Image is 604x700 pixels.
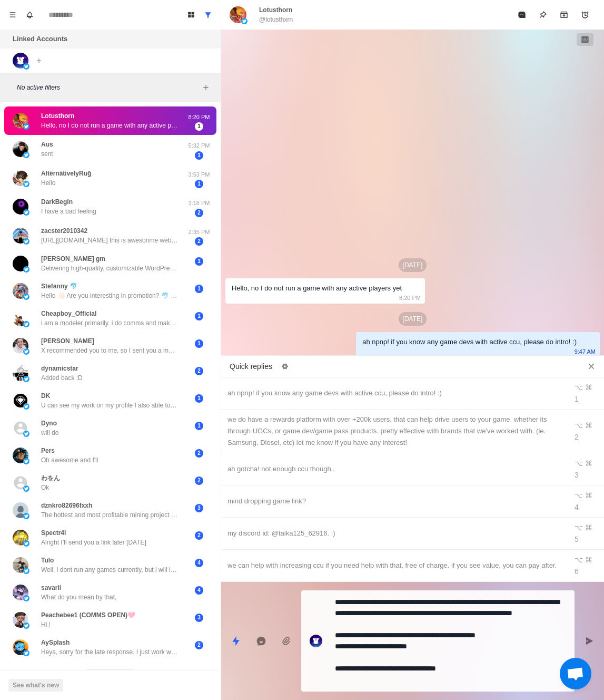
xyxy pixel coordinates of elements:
[13,557,28,573] img: picture
[23,485,29,492] img: picture
[511,4,532,25] button: Mark as read
[225,630,246,652] button: Quick replies
[41,111,74,121] p: Lotusthorn
[41,197,73,207] p: DarkBegin
[41,455,98,465] p: Oh awesome and I'll
[195,559,203,567] span: 4
[195,422,203,430] span: 1
[13,393,28,409] img: picture
[23,568,29,574] img: picture
[195,209,203,217] span: 2
[23,540,29,547] img: picture
[41,121,178,130] p: Hello, no I do not run a game with any active players yet
[195,641,203,649] span: 2
[13,585,28,600] img: picture
[41,391,50,401] p: DK
[41,236,178,245] p: [URL][DOMAIN_NAME] this is awesonme webiste
[195,531,203,540] span: 2
[195,614,203,622] span: 3
[23,321,29,327] img: picture
[195,151,203,160] span: 1
[41,446,55,455] p: Pers
[23,623,29,629] img: picture
[41,169,91,178] p: AltërnátivelyRuğ
[186,228,212,237] p: 2:35 PM
[186,113,212,122] p: 8:20 PM
[41,610,135,620] p: Peachebee1 (COMMS OPEN)🩷
[41,149,53,159] p: sent
[85,669,136,686] button: Load more
[23,376,29,382] img: picture
[13,612,28,628] img: picture
[362,336,577,348] div: ah npnp! if you know any game devs with active ccu, please do intro! :)
[41,281,77,291] p: Stefanny 🐬
[13,256,28,271] img: picture
[23,266,29,273] img: picture
[41,538,146,547] p: Alright I’ll send you a link later [DATE]
[33,54,45,67] button: Add account
[195,586,203,595] span: 4
[186,141,212,150] p: 5:32 PM
[560,658,591,689] div: Open chat
[310,635,322,647] img: picture
[195,477,203,485] span: 2
[23,63,29,70] img: picture
[23,209,29,216] img: picture
[41,638,70,647] p: AySplash
[195,394,203,403] span: 1
[17,83,200,92] p: No active filters
[4,6,21,23] button: Menu
[13,530,28,546] img: picture
[23,650,29,656] img: picture
[41,419,57,428] p: Dyno
[553,4,575,25] button: Archive
[41,373,83,383] p: Added back :D
[13,283,28,299] img: picture
[41,309,96,318] p: Cheapboy_Official
[13,310,28,326] img: picture
[13,639,28,655] img: picture
[41,565,178,575] p: Well, i dont run any games currently, but i will let you know once i do, so in a few weeks i'd say.
[227,387,561,399] div: ah npnp! if you know any game devs with active ccu, please do intro! :)
[13,338,28,354] img: picture
[230,361,272,372] p: Quick replies
[195,257,203,266] span: 1
[41,346,178,355] p: X recommended you to me, so I sent you a message. Nice to meet you. My name is [PERSON_NAME], I a...
[399,312,427,326] p: [DATE]
[13,53,28,69] img: picture
[13,141,28,157] img: picture
[241,18,247,24] img: picture
[23,348,29,355] img: picture
[195,312,203,320] span: 1
[13,502,28,518] img: picture
[41,178,55,188] p: Hello
[276,358,293,375] button: Edit quick replies
[41,428,58,437] p: will do
[23,123,29,130] img: picture
[41,336,94,346] p: [PERSON_NAME]
[575,346,596,357] p: 9:47 AM
[195,180,203,188] span: 1
[41,620,51,629] p: Hi !
[195,367,203,375] span: 2
[23,513,29,519] img: picture
[41,291,178,300] p: Hello 👋🏻 Are you interesting in promotion? 🐬 We have US-Based audience, we hope can work together...
[23,152,29,158] img: picture
[41,483,49,492] p: Ok
[227,495,561,507] div: mind dropping game link?
[41,583,61,592] p: savarii
[575,382,598,405] div: ⌥ ⌘ 1
[200,81,212,94] button: Add filters
[41,473,60,483] p: わをん
[532,4,553,25] button: Pin
[200,6,216,23] button: Show all conversations
[575,554,598,577] div: ⌥ ⌘ 6
[21,6,38,23] button: Notifications
[13,170,28,186] img: picture
[23,403,29,410] img: picture
[186,170,212,179] p: 3:53 PM
[575,490,598,513] div: ⌥ ⌘ 4
[399,258,427,272] p: [DATE]
[41,140,53,149] p: Aus
[23,431,29,437] img: picture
